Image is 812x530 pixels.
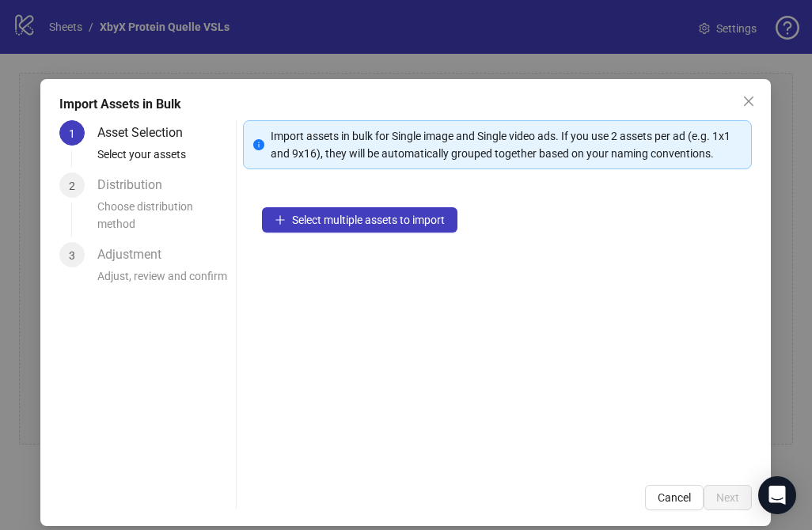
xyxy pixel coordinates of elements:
div: Import assets in bulk for Single image and Single video ads. If you use 2 assets per ad (e.g. 1x1... [271,127,742,162]
span: 2 [69,180,75,192]
span: info-circle [253,139,264,150]
button: Cancel [646,485,704,510]
span: 1 [69,127,75,140]
span: Cancel [658,491,692,504]
button: Select multiple assets to import [262,207,457,233]
div: Open Intercom Messenger [758,476,796,514]
div: Adjustment [97,242,174,267]
span: 3 [69,249,75,262]
div: Choose distribution method [97,198,230,242]
span: plus [275,214,286,225]
button: Close [737,89,762,114]
span: close [743,95,756,108]
button: Next [704,485,753,510]
div: Adjust, review and confirm [97,267,230,294]
div: Select your assets [97,146,230,172]
div: Asset Selection [97,120,195,146]
span: Select multiple assets to import [292,214,445,226]
div: Distribution [97,172,175,198]
div: Import Assets in Bulk [59,95,752,114]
